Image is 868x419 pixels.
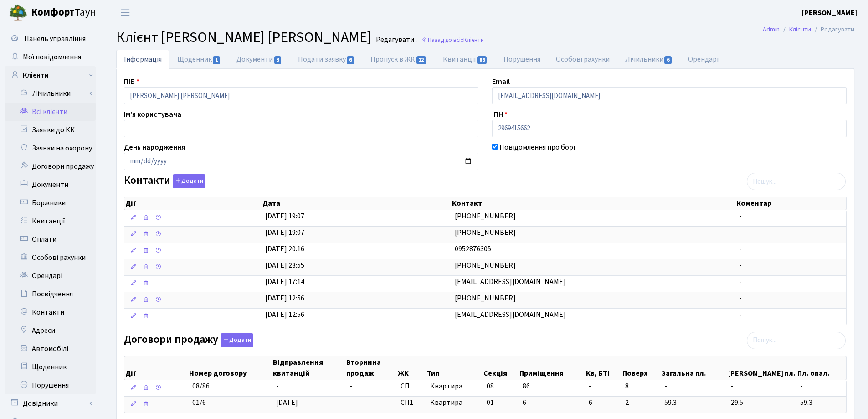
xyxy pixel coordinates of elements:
[124,109,181,120] label: Ім'я користувача
[664,381,724,392] span: -
[5,340,96,358] a: Автомобілі
[265,211,304,221] span: [DATE] 19:07
[455,260,516,270] span: [PHONE_NUMBER]
[749,20,868,39] nav: breadcrumb
[426,356,482,380] th: Тип
[523,398,526,408] span: 6
[661,356,728,380] th: Загальна пл.
[265,310,304,320] span: [DATE] 12:56
[789,25,811,34] a: Клієнти
[349,398,352,408] span: -
[5,303,96,321] a: Контакти
[621,356,661,380] th: Поверх
[5,376,96,394] a: Порушення
[169,50,229,69] a: Щоденник
[374,36,417,44] small: Редагувати .
[483,356,519,380] th: Секція
[5,285,96,303] a: Посвідчення
[727,356,796,380] th: [PERSON_NAME] пл.
[455,211,516,221] span: [PHONE_NUMBER]
[5,48,96,66] a: Мої повідомлення
[31,5,96,21] span: Таун
[763,25,780,34] a: Admin
[10,84,96,103] a: Лічильники
[265,293,304,303] span: [DATE] 12:56
[802,8,857,18] b: [PERSON_NAME]
[265,260,304,270] span: [DATE] 23:55
[401,398,423,408] span: СП1
[735,197,846,210] th: Коментар
[272,356,345,380] th: Відправлення квитанцій
[739,277,742,287] span: -
[455,293,516,303] span: [PHONE_NUMBER]
[5,212,96,230] a: Квитанції
[124,76,139,87] label: ПІБ
[5,30,96,48] a: Панель управління
[124,356,188,380] th: Дії
[124,333,253,347] label: Договори продажу
[262,197,451,210] th: Дата
[477,56,487,64] span: 86
[416,56,426,64] span: 12
[800,381,842,392] span: -
[664,398,724,408] span: 59.3
[124,142,185,153] label: День народження
[5,194,96,212] a: Боржники
[290,50,363,69] a: Подати заявку
[739,228,742,238] span: -
[617,50,680,69] a: Лічильники
[114,5,137,20] button: Переключити навігацію
[523,381,530,391] span: 86
[221,333,253,347] button: Договори продажу
[5,267,96,285] a: Орендарі
[455,228,516,238] span: [PHONE_NUMBER]
[492,76,510,87] label: Email
[487,398,494,408] span: 01
[5,139,96,157] a: Заявки на охорону
[173,174,205,188] button: Контакти
[265,228,304,238] span: [DATE] 19:07
[455,244,491,254] span: 0952876305
[192,398,206,408] span: 01/6
[589,381,618,392] span: -
[349,381,352,391] span: -
[739,244,742,254] span: -
[435,50,496,69] a: Квитанції
[796,356,846,380] th: Пл. опал.
[625,398,657,408] span: 2
[192,381,210,391] span: 08/86
[345,356,396,380] th: Вторинна продаж
[274,56,282,64] span: 3
[5,176,96,194] a: Документи
[664,56,672,64] span: 6
[116,50,169,69] a: Інформація
[5,121,96,139] a: Заявки до КК
[124,197,262,210] th: Дії
[363,50,435,69] a: Пропуск в ЖК
[5,66,96,84] a: Клієнти
[802,7,857,18] a: [PERSON_NAME]
[5,230,96,248] a: Оплати
[680,50,726,69] a: Орендарі
[5,103,96,121] a: Всі клієнти
[401,381,423,392] span: СП
[5,157,96,176] a: Договори продажу
[739,260,742,270] span: -
[739,293,742,303] span: -
[739,310,742,320] span: -
[747,173,846,190] input: Пошук...
[276,398,298,408] span: [DATE]
[585,356,621,380] th: Кв, БТІ
[124,174,205,188] label: Контакти
[24,34,86,44] span: Панель управління
[430,398,479,408] span: Квартира
[116,27,371,48] span: Клієнт [PERSON_NAME] [PERSON_NAME]
[213,56,220,64] span: 1
[5,358,96,376] a: Щоденник
[747,332,846,349] input: Пошук...
[463,36,484,44] span: Клієнти
[499,142,576,153] label: Повідомлення про борг
[739,211,742,221] span: -
[492,109,508,120] label: ІПН
[218,331,253,347] a: Додати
